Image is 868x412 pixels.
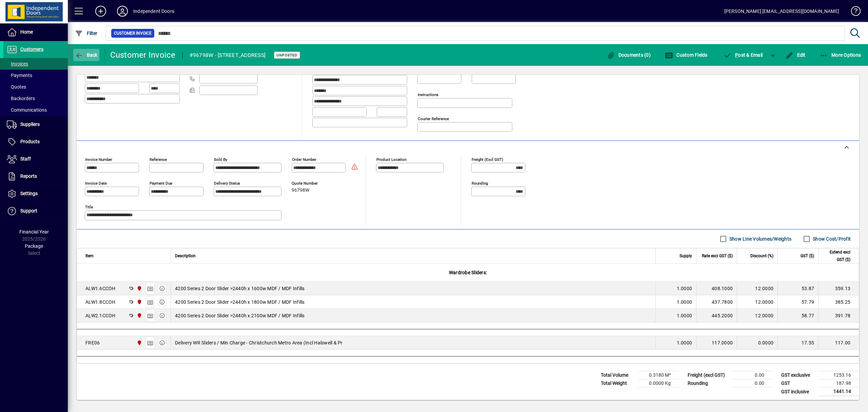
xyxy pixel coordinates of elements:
[3,104,68,116] a: Communications
[597,379,638,388] td: Total Weight
[679,252,692,260] span: Supply
[737,295,777,309] td: 12.0000
[85,252,94,260] span: Item
[292,181,332,186] span: Quote number
[20,139,40,144] span: Products
[3,151,68,168] a: Staff
[785,52,806,58] span: Edit
[724,52,763,58] span: ost & Email
[7,96,35,101] span: Backorders
[19,229,49,235] span: Financial Year
[3,168,68,185] a: Reports
[135,285,143,292] span: Christchurch
[150,157,167,162] mat-label: Reference
[20,46,43,52] span: Customers
[418,92,438,97] mat-label: Instructions
[112,5,133,17] button: Profile
[777,309,818,322] td: 58.77
[85,299,116,305] div: ALW1.8CCOH
[85,157,112,162] mat-label: Invoice number
[663,49,709,61] button: Custom Fields
[190,50,266,61] div: #96798W - [STREET_ADDRESS]
[7,73,32,78] span: Payments
[150,181,172,186] mat-label: Payment due
[75,31,98,36] span: Filter
[818,295,859,309] td: 385.25
[85,285,116,292] div: ALW1.6CCOH
[818,388,859,396] td: 1441.14
[472,181,488,186] mat-label: Rounding
[3,185,68,202] a: Settings
[778,379,818,388] td: GST
[701,299,733,305] div: 437.7800
[778,371,818,379] td: GST exclusive
[811,236,851,242] label: Show Cost/Profit
[25,243,43,249] span: Package
[777,282,818,295] td: 53.87
[292,157,316,162] mat-label: Order number
[376,157,407,162] mat-label: Product location
[3,116,68,133] a: Suppliers
[638,379,679,388] td: 0.0000 Kg
[728,236,791,242] label: Show Line Volumes/Weights
[175,252,196,260] span: Description
[823,248,850,263] span: Extend excl GST ($)
[418,116,449,121] mat-label: Courier Reference
[20,121,40,127] span: Suppliers
[20,156,31,162] span: Staff
[3,58,68,70] a: Invoices
[684,379,732,388] td: Rounding
[114,30,152,37] span: Customer Invoice
[777,336,818,350] td: 17.55
[818,336,859,350] td: 117.00
[20,29,33,35] span: Home
[85,205,93,209] mat-label: Title
[133,6,174,17] div: Independent Doors
[85,339,100,346] div: FRE06
[665,52,708,58] span: Custom Fields
[7,107,47,113] span: Communications
[110,50,176,60] div: Customer Invoice
[846,1,860,23] a: Knowledge Base
[7,61,28,67] span: Invoices
[175,285,305,292] span: 4200 Series 2 Door Slider >2440h x 1600w MDF / MDF Infills
[3,70,68,81] a: Payments
[90,5,112,17] button: Add
[677,339,692,346] span: 1.0000
[277,53,297,57] span: Unposted
[85,312,116,319] div: ALW2.1CCOH
[677,312,692,319] span: 1.0000
[638,371,679,379] td: 0.3180 M³
[3,133,68,150] a: Products
[818,309,859,322] td: 391.78
[20,208,37,213] span: Support
[818,371,859,379] td: 1253.16
[73,27,99,39] button: Filter
[3,24,68,41] a: Home
[3,81,68,93] a: Quotes
[732,379,772,388] td: 0.00
[605,49,652,61] button: Documents (0)
[20,173,37,179] span: Reports
[818,282,859,295] td: 359.13
[677,285,692,292] span: 1.0000
[7,84,26,90] span: Quotes
[778,388,818,396] td: GST inclusive
[20,191,38,196] span: Settings
[214,157,227,162] mat-label: Sold by
[820,52,861,58] span: More Options
[472,157,503,162] mat-label: Freight (excl GST)
[135,298,143,306] span: Christchurch
[720,49,766,61] button: Post & Email
[85,181,107,186] mat-label: Invoice date
[702,252,733,260] span: Rate excl GST ($)
[175,339,343,346] span: Delivery WR Sliders / Min Charge - Christchurch Metro Area (Incl Halswell & Pr
[677,299,692,305] span: 1.0000
[73,49,99,61] button: Back
[135,312,143,319] span: Christchurch
[750,252,773,260] span: Discount (%)
[77,264,859,281] div: Wardrobe Sliders:
[607,52,651,58] span: Documents (0)
[801,252,814,260] span: GST ($)
[724,6,839,17] div: [PERSON_NAME] [EMAIL_ADDRESS][DOMAIN_NAME]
